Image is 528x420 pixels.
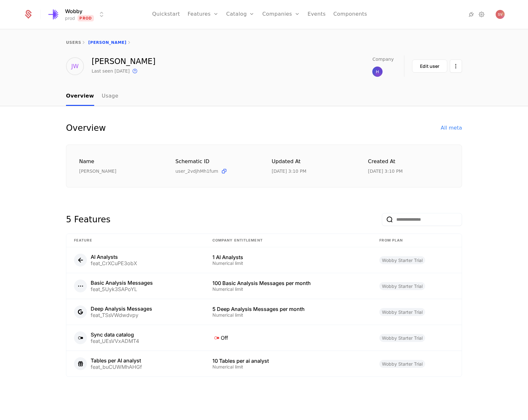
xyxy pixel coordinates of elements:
[48,7,105,21] button: Select environment
[496,10,505,19] img: Sébastien Verhelst
[368,168,403,174] div: 7/23/25, 3:10 PM
[176,168,219,174] span: user_2vdjhMh1fum
[205,234,372,247] th: Company Entitlement
[212,255,364,260] div: 1 AI Analysts
[91,287,153,292] div: feat_5Uyk3SAPoYL
[441,124,462,132] div: All meta
[212,281,364,286] div: 100 Basic Analysis Messages per month
[379,360,425,368] span: Wobby Starter Trial
[272,158,353,166] div: Updated at
[102,87,119,106] a: Usage
[212,306,364,312] div: 5 Deep Analysis Messages per month
[66,87,118,106] ul: Choose Sub Page
[372,234,462,247] th: From plan
[65,15,75,21] div: prod
[379,256,425,264] span: Wobby Starter Trial
[212,365,364,369] div: Numerical limit
[92,68,130,74] div: Last seen [DATE]
[212,334,364,342] div: Off
[379,282,425,290] span: Wobby Starter Trial
[450,59,462,73] button: Select action
[91,313,152,318] div: feat_TSsVWdwdvpy
[91,358,142,363] div: Tables per AI analyst
[91,261,137,266] div: feat_CrXCuPE3obX
[212,313,364,317] div: Numerical limit
[66,87,462,106] nav: Main
[66,57,84,75] div: JW
[212,358,364,363] div: 10 Tables per ai analyst
[66,40,81,45] a: users
[91,338,139,344] div: feat_UEsVVxADMT4
[176,158,257,165] div: Schematic ID
[467,11,475,18] a: Integrations
[66,234,205,247] th: Feature
[91,332,139,337] div: Sync data catalog
[92,58,155,65] div: [PERSON_NAME]
[46,7,62,22] img: Wobby
[496,10,505,19] button: Open user button
[91,254,137,259] div: AI Analysts
[91,364,142,369] div: feat_buCUWMhAHGf
[272,168,306,174] div: 7/23/25, 3:10 PM
[91,306,152,311] div: Deep Analysis Messages
[372,57,394,61] span: Company
[66,213,111,226] div: 5 Features
[91,280,153,285] div: Basic Analysis Messages
[212,261,364,265] div: Numerical limit
[79,168,160,174] div: [PERSON_NAME]
[478,11,485,18] a: Settings
[368,158,449,166] div: Created at
[412,59,447,73] button: Edit user
[66,122,106,134] div: Overview
[65,7,82,15] span: Wobby
[379,334,425,342] span: Wobby Starter Trial
[212,287,364,291] div: Numerical limit
[78,15,94,21] span: Prod
[379,308,425,316] span: Wobby Starter Trial
[420,63,439,69] div: Edit user
[79,158,160,166] div: Name
[66,87,94,106] a: Overview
